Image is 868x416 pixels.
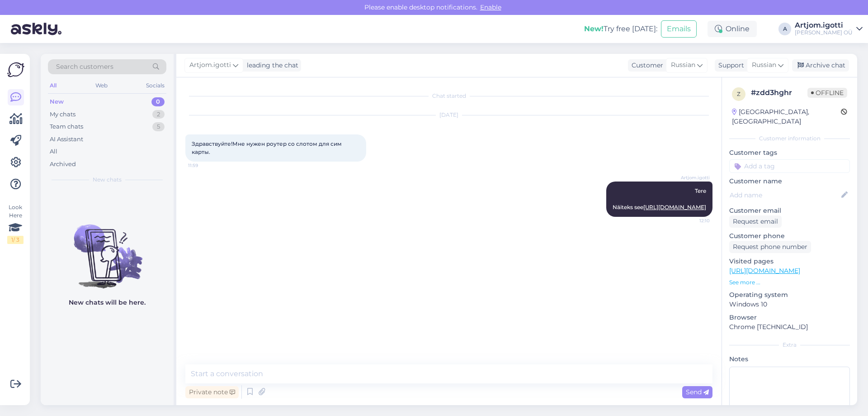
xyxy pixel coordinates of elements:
[584,24,604,33] b: New!
[729,134,850,143] div: Customer information
[732,107,841,126] div: [GEOGRAPHIC_DATA], [GEOGRAPHIC_DATA]
[50,97,64,106] div: New
[188,162,222,169] span: 11:59
[729,231,850,241] p: Customer phone
[729,290,850,300] p: Operating system
[729,313,850,322] p: Browser
[189,60,231,70] span: Artjom.igotti
[50,122,83,131] div: Team chats
[584,24,657,34] div: Try free [DATE]:
[185,386,239,398] div: Private note
[729,148,850,158] p: Customer tags
[152,122,165,131] div: 5
[729,341,850,349] div: Extra
[729,278,850,287] p: See more ...
[676,217,710,224] span: 12:10
[807,88,847,98] span: Offline
[94,80,109,91] div: Web
[729,267,800,275] a: [URL][DOMAIN_NAME]
[686,388,709,396] span: Send
[752,60,776,70] span: Russian
[185,92,712,100] div: Chat started
[737,91,741,97] span: z
[50,135,83,144] div: AI Assistant
[730,190,840,200] input: Add name
[7,203,24,244] div: Look Here
[152,110,165,119] div: 2
[50,160,76,169] div: Archived
[144,80,166,91] div: Socials
[185,111,712,119] div: [DATE]
[715,61,744,70] div: Support
[676,174,710,181] span: Artjom.igotti
[729,300,850,309] p: Windows 10
[778,23,791,35] div: A
[477,3,504,11] span: Enable
[661,20,697,38] button: Emails
[643,204,706,210] a: [URL][DOMAIN_NAME]
[671,60,695,70] span: Russian
[729,354,850,364] p: Notes
[729,215,782,228] div: Request email
[729,177,850,186] p: Customer name
[7,61,24,78] img: Askly Logo
[792,59,849,72] div: Archive chat
[69,298,146,307] p: New chats will be here.
[56,62,113,72] span: Search customers
[151,97,165,106] div: 0
[41,208,174,290] img: No chats
[243,61,298,70] div: leading the chat
[48,80,58,91] div: All
[192,140,343,155] span: Здравствуйте!Мне нужен роутер со слотом для сим карты.
[93,176,122,184] span: New chats
[729,206,850,215] p: Customer email
[795,29,853,36] div: [PERSON_NAME] OÜ
[708,21,757,37] div: Online
[795,22,863,36] a: Artjom.igotti[PERSON_NAME] OÜ
[729,257,850,266] p: Visited pages
[729,241,811,253] div: Request phone number
[50,147,57,156] div: All
[751,87,807,98] div: # zdd3hghr
[7,236,24,244] div: 1 / 3
[729,159,850,173] input: Add a tag
[628,61,663,70] div: Customer
[50,110,75,119] div: My chats
[729,322,850,332] p: Chrome [TECHNICAL_ID]
[795,22,853,29] div: Artjom.igotti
